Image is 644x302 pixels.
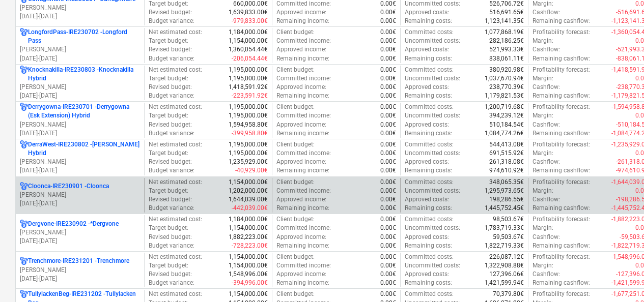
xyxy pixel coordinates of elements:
[20,54,140,63] p: [DATE] - [DATE]
[489,158,524,166] p: 261,318.08€
[380,253,396,261] p: 0.00€
[276,17,329,25] p: Remaining income :
[405,149,460,158] p: Uncommitted costs :
[20,166,140,175] p: [DATE] - [DATE]
[149,129,194,138] p: Budget variance :
[533,45,560,54] p: Cashflow :
[149,149,188,158] p: Target budget :
[149,158,192,166] p: Revised budget :
[149,45,192,54] p: Revised budget :
[380,241,396,250] p: 0.00€
[28,140,140,158] p: DerraWest-IRE230802 - [PERSON_NAME] Hybrid
[229,37,268,45] p: 1,154,000.00€
[276,158,326,166] p: Approved income :
[405,28,454,37] p: Committed costs :
[380,195,396,204] p: 0.00€
[533,140,590,149] p: Profitability forecast :
[405,8,449,17] p: Approved costs :
[533,187,553,195] p: Margin :
[20,103,140,138] div: Derrygowna-IRE230701 -Derrygowna (Esk Extension) Hybrid[PERSON_NAME][DATE]-[DATE]
[485,279,524,287] p: 1,421,599.94€
[229,158,268,166] p: 1,235,929.00€
[149,253,202,261] p: Net estimated cost :
[276,149,331,158] p: Committed income :
[276,120,326,129] p: Approved income :
[405,17,452,25] p: Remaining costs :
[149,28,202,37] p: Net estimated cost :
[276,28,315,37] p: Client budget :
[149,270,192,279] p: Revised budget :
[276,83,326,92] p: Approved income :
[28,103,140,120] p: Derrygowna-IRE230701 - Derrygowna (Esk Extension) Hybrid
[20,220,140,246] div: Dergvone-IRE230902 -*Dergvone[PERSON_NAME][DATE]-[DATE]
[229,290,268,298] p: 1,154,000.00€
[149,187,188,195] p: Target budget :
[229,178,268,187] p: 1,154,000.00€
[20,28,28,45] div: Project has multi currencies enabled
[380,140,396,149] p: 0.00€
[489,37,524,45] p: 282,186.25€
[380,279,396,287] p: 0.00€
[229,195,268,204] p: 1,644,039.00€
[28,28,140,45] p: LongfordPass-IRE230702 - Longford Pass
[533,92,590,100] p: Remaining cashflow :
[149,37,188,45] p: Target budget :
[229,120,268,129] p: 1,594,958.80€
[533,241,590,250] p: Remaining cashflow :
[533,178,590,187] p: Profitability forecast :
[276,66,315,74] p: Client budget :
[232,129,268,138] p: -399,958.80€
[405,233,449,241] p: Approved costs :
[380,45,396,54] p: 0.00€
[485,17,524,25] p: 1,123,141.35€
[405,290,454,298] p: Committed costs :
[405,66,454,74] p: Committed costs :
[229,8,268,17] p: 1,639,833.00€
[380,92,396,100] p: 0.00€
[149,140,202,149] p: Net estimated cost :
[232,204,268,213] p: -442,039.00€
[229,270,268,279] p: 1,548,996.00€
[380,111,396,120] p: 0.00€
[405,92,452,100] p: Remaining costs :
[485,103,524,111] p: 1,200,719.68€
[485,187,524,195] p: 1,295,973.65€
[20,92,140,100] p: [DATE] - [DATE]
[405,241,452,250] p: Remaining costs :
[380,215,396,224] p: 0.00€
[405,195,449,204] p: Approved costs :
[380,261,396,270] p: 0.00€
[380,224,396,232] p: 0.00€
[380,120,396,129] p: 0.00€
[493,215,524,224] p: 98,503.67€
[405,37,460,45] p: Uncommitted costs :
[20,257,28,265] div: Project has multi currencies enabled
[149,178,202,187] p: Net estimated cost :
[276,241,329,250] p: Remaining income :
[380,233,396,241] p: 0.00€
[276,37,331,45] p: Committed income :
[229,111,268,120] p: 1,195,000.00€
[229,224,268,232] p: 1,154,000.00€
[533,28,590,37] p: Profitability forecast :
[380,204,396,213] p: 0.00€
[229,149,268,158] p: 1,195,000.00€
[533,37,553,45] p: Margin :
[489,120,524,129] p: 510,184.54€
[20,140,28,158] div: Project has multi currencies enabled
[20,199,140,208] p: [DATE] - [DATE]
[149,241,194,250] p: Budget variance :
[405,215,454,224] p: Committed costs :
[380,270,396,279] p: 0.00€
[405,103,454,111] p: Committed costs :
[149,83,192,92] p: Revised budget :
[229,66,268,74] p: 1,195,000.00€
[489,253,524,261] p: 226,087.12€
[380,129,396,138] p: 0.00€
[485,92,524,100] p: 1,179,821.53€
[28,182,109,191] p: Cloonca-IRE230901 - Cloonca
[533,290,590,298] p: Profitability forecast :
[276,111,331,120] p: Committed income :
[232,54,268,63] p: -206,054.44€
[276,187,331,195] p: Committed income :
